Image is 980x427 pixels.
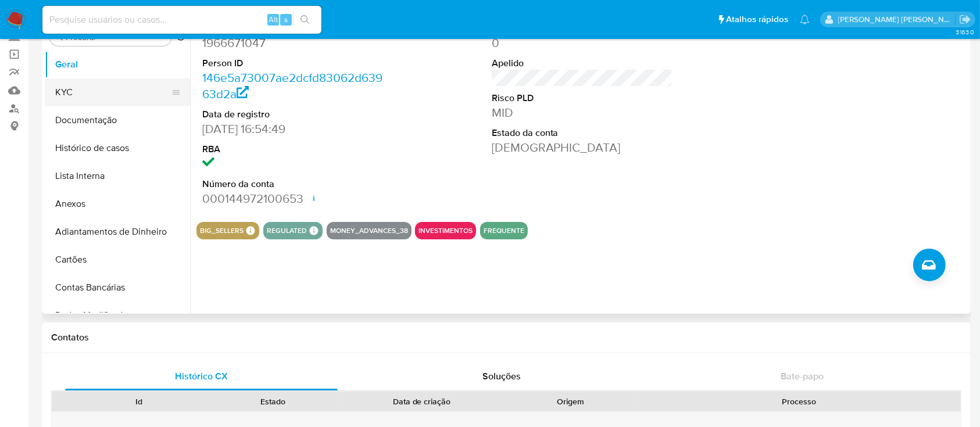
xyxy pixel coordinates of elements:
[45,134,190,162] button: Histórico de casos
[45,190,190,218] button: Anexos
[646,396,953,407] div: Processo
[492,139,673,156] dd: [DEMOGRAPHIC_DATA]
[45,274,190,302] button: Contas Bancárias
[956,27,974,37] span: 3.163.0
[492,105,673,121] dd: MID
[202,143,384,156] dt: RBA
[202,178,384,191] dt: Número da conta
[726,13,788,26] span: Atalhos rápidos
[80,396,198,407] div: Id
[202,35,384,51] dd: 1966671047
[51,332,961,343] h1: Contatos
[293,12,317,28] button: search-icon
[202,191,384,207] dd: 000144972100653
[175,369,228,383] span: Histórico CX
[202,121,384,137] dd: [DATE] 16:54:49
[781,369,824,383] span: Bate-papo
[45,218,190,246] button: Adiantamentos de Dinheiro
[492,92,673,105] dt: Risco PLD
[482,369,521,383] span: Soluções
[959,13,971,26] a: Sair
[202,57,384,70] dt: Person ID
[492,57,673,70] dt: Apelido
[284,14,288,25] span: s
[838,14,956,25] p: anna.almeida@mercadopago.com.br
[45,106,190,134] button: Documentação
[269,14,278,25] span: Alt
[202,108,384,121] dt: Data de registro
[492,35,673,51] dd: 0
[45,162,190,190] button: Lista Interna
[202,69,382,102] a: 146e5a73007ae2dcfd83062d63963d2a
[45,51,190,78] button: Geral
[800,15,810,24] a: Notificações
[45,302,190,329] button: Dados Modificados
[42,12,321,27] input: Pesquise usuários ou casos...
[512,396,630,407] div: Origem
[492,127,673,139] dt: Estado da conta
[45,78,181,106] button: KYC
[348,396,495,407] div: Data de criação
[45,246,190,274] button: Cartões
[214,396,332,407] div: Estado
